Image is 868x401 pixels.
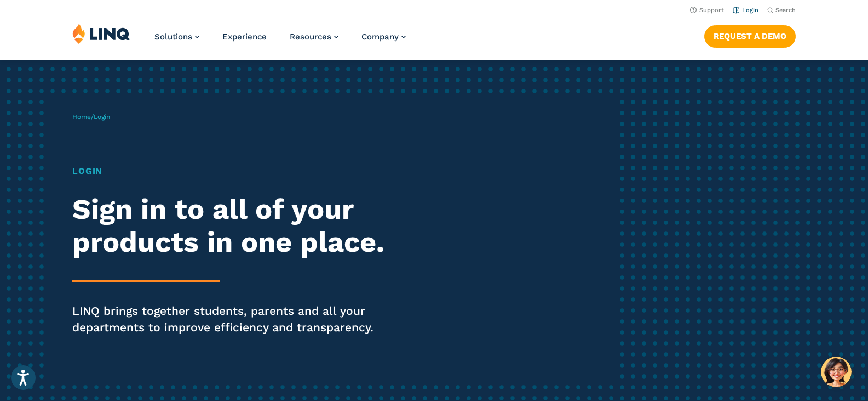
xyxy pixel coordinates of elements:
[704,25,796,47] a: Request a Demo
[154,32,199,42] a: Solutions
[690,7,724,14] a: Support
[72,165,407,178] h1: Login
[94,113,110,121] span: Login
[290,32,338,42] a: Resources
[733,7,758,14] a: Login
[821,357,852,387] button: Hello, have a question? Let’s chat.
[361,32,399,42] span: Company
[222,32,267,42] a: Experience
[72,303,407,336] p: LINQ brings together students, parents and all your departments to improve efficiency and transpa...
[72,193,407,259] h2: Sign in to all of your products in one place.
[704,23,796,47] nav: Button Navigation
[154,32,192,42] span: Solutions
[775,7,796,14] span: Search
[154,23,406,59] nav: Primary Navigation
[361,32,406,42] a: Company
[290,32,331,42] span: Resources
[72,23,130,44] img: LINQ | K‑12 Software
[72,113,110,121] span: /
[767,6,796,14] button: Open Search Bar
[72,113,91,121] a: Home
